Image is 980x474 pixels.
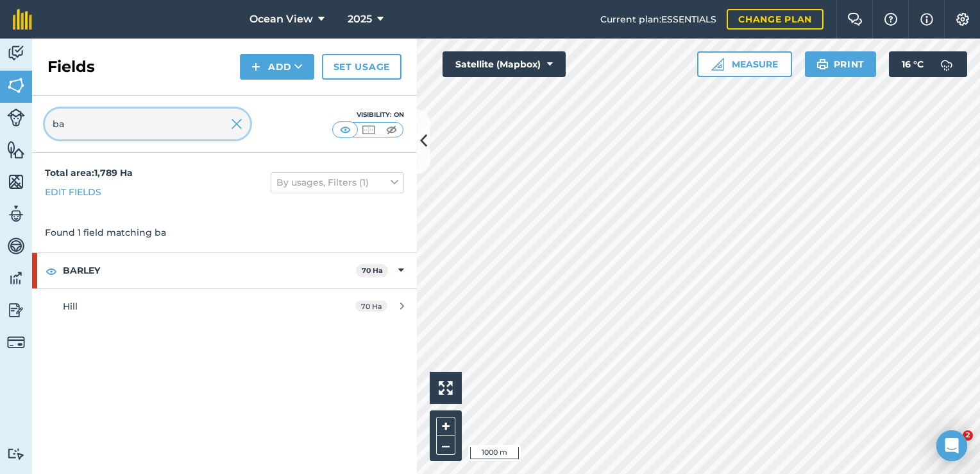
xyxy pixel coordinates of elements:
img: svg+xml;base64,PD94bWwgdmVyc2lvbj0iMS4wIiBlbmNvZGluZz0idXRmLTgiPz4KPCEtLSBHZW5lcmF0b3I6IEFkb2JlIE... [7,204,25,224]
img: svg+xml;base64,PD94bWwgdmVyc2lvbj0iMS4wIiBlbmNvZGluZz0idXRmLTgiPz4KPCEtLSBHZW5lcmF0b3I6IEFkb2JlIE... [7,333,25,351]
img: A cog icon [955,13,970,26]
img: svg+xml;base64,PD94bWwgdmVyc2lvbj0iMS4wIiBlbmNvZGluZz0idXRmLTgiPz4KPCEtLSBHZW5lcmF0b3I6IEFkb2JlIE... [7,268,25,288]
a: Change plan [727,9,824,30]
img: svg+xml;base64,PHN2ZyB4bWxucz0iaHR0cDovL3d3dy53My5vcmcvMjAwMC9zdmciIHdpZHRoPSIxNyIgaGVpZ2h0PSIxNy... [920,12,933,27]
button: Measure [697,51,792,77]
div: Open Intercom Messenger [936,430,967,461]
img: svg+xml;base64,PHN2ZyB4bWxucz0iaHR0cDovL3d3dy53My5vcmcvMjAwMC9zdmciIHdpZHRoPSI1NiIgaGVpZ2h0PSI2MC... [7,140,25,159]
img: Two speech bubbles overlapping with the left bubble in the forefront [847,13,863,26]
button: – [436,436,455,455]
button: Print [805,51,877,77]
button: Satellite (Mapbox) [443,51,566,77]
strong: 70 Ha [362,266,383,275]
span: Hill [63,301,78,312]
span: 70 Ha [355,301,387,312]
span: Ocean View [249,12,313,27]
img: svg+xml;base64,PD94bWwgdmVyc2lvbj0iMS4wIiBlbmNvZGluZz0idXRmLTgiPz4KPCEtLSBHZW5lcmF0b3I6IEFkb2JlIE... [7,44,25,63]
button: + [436,417,455,436]
span: 16 ° C [902,51,924,77]
span: 2025 [348,12,372,27]
img: svg+xml;base64,PHN2ZyB4bWxucz0iaHR0cDovL3d3dy53My5vcmcvMjAwMC9zdmciIHdpZHRoPSIyMiIgaGVpZ2h0PSIzMC... [231,116,242,132]
a: Set usage [322,54,401,80]
div: Visibility: On [332,110,404,120]
img: svg+xml;base64,PHN2ZyB4bWxucz0iaHR0cDovL3d3dy53My5vcmcvMjAwMC9zdmciIHdpZHRoPSIxNCIgaGVpZ2h0PSIyNC... [251,59,260,75]
img: Ruler icon [711,58,724,71]
img: svg+xml;base64,PHN2ZyB4bWxucz0iaHR0cDovL3d3dy53My5vcmcvMjAwMC9zdmciIHdpZHRoPSI1NiIgaGVpZ2h0PSI2MC... [7,172,25,191]
img: Four arrows, one pointing top left, one top right, one bottom right and the last bottom left [439,381,453,395]
strong: Total area : 1,789 Ha [45,167,133,179]
img: svg+xml;base64,PHN2ZyB4bWxucz0iaHR0cDovL3d3dy53My5vcmcvMjAwMC9zdmciIHdpZHRoPSI1MCIgaGVpZ2h0PSI0MC... [337,123,353,136]
img: svg+xml;base64,PD94bWwgdmVyc2lvbj0iMS4wIiBlbmNvZGluZz0idXRmLTgiPz4KPCEtLSBHZW5lcmF0b3I6IEFkb2JlIE... [7,109,25,127]
a: Hill70 Ha [32,289,417,324]
button: 16 °C [889,51,967,77]
span: Current plan : ESSENTIALS [600,12,716,26]
img: A question mark icon [883,13,899,26]
img: svg+xml;base64,PHN2ZyB4bWxucz0iaHR0cDovL3d3dy53My5vcmcvMjAwMC9zdmciIHdpZHRoPSI1MCIgaGVpZ2h0PSI0MC... [384,123,400,136]
div: Found 1 field matching ba [32,213,417,252]
img: svg+xml;base64,PHN2ZyB4bWxucz0iaHR0cDovL3d3dy53My5vcmcvMjAwMC9zdmciIHdpZHRoPSI1NiIgaGVpZ2h0PSI2MC... [7,76,25,95]
span: 2 [963,430,973,441]
img: svg+xml;base64,PD94bWwgdmVyc2lvbj0iMS4wIiBlbmNvZGluZz0idXRmLTgiPz4KPCEtLSBHZW5lcmF0b3I6IEFkb2JlIE... [934,51,959,77]
div: BARLEY70 Ha [32,253,417,288]
img: fieldmargin Logo [13,9,32,30]
img: svg+xml;base64,PHN2ZyB4bWxucz0iaHR0cDovL3d3dy53My5vcmcvMjAwMC9zdmciIHdpZHRoPSIxOSIgaGVpZ2h0PSIyNC... [816,57,829,72]
img: svg+xml;base64,PD94bWwgdmVyc2lvbj0iMS4wIiBlbmNvZGluZz0idXRmLTgiPz4KPCEtLSBHZW5lcmF0b3I6IEFkb2JlIE... [7,236,25,256]
strong: BARLEY [63,253,356,288]
img: svg+xml;base64,PD94bWwgdmVyc2lvbj0iMS4wIiBlbmNvZGluZz0idXRmLTgiPz4KPCEtLSBHZW5lcmF0b3I6IEFkb2JlIE... [7,301,25,320]
img: svg+xml;base64,PHN2ZyB4bWxucz0iaHR0cDovL3d3dy53My5vcmcvMjAwMC9zdmciIHdpZHRoPSI1MCIgaGVpZ2h0PSI0MC... [360,123,376,136]
input: Search [45,109,250,139]
h2: Fields [47,57,95,77]
img: svg+xml;base64,PD94bWwgdmVyc2lvbj0iMS4wIiBlbmNvZGluZz0idXRmLTgiPz4KPCEtLSBHZW5lcmF0b3I6IEFkb2JlIE... [7,448,25,460]
button: Add [240,54,314,80]
img: svg+xml;base64,PHN2ZyB4bWxucz0iaHR0cDovL3d3dy53My5vcmcvMjAwMC9zdmciIHdpZHRoPSIxOCIgaGVpZ2h0PSIyNC... [46,263,57,279]
a: Edit fields [45,185,101,199]
button: By usages, Filters (1) [271,172,404,193]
